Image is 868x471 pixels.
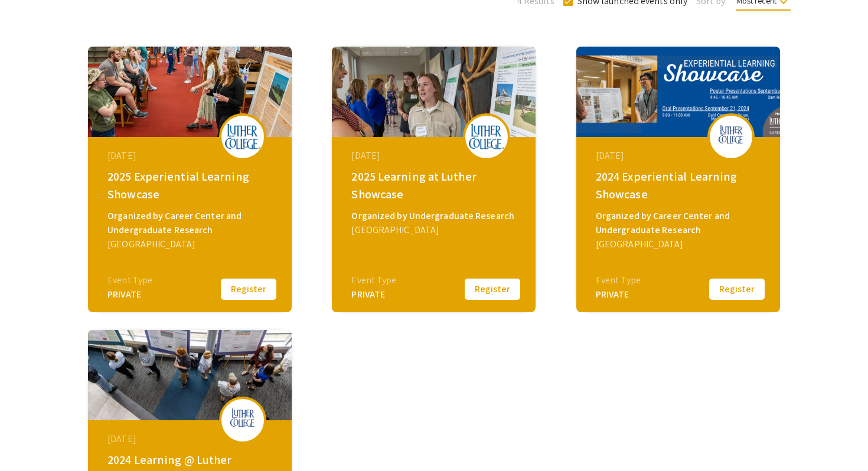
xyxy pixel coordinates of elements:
img: 2025-experiential-learning-showcase_eventLogo_377aea_.png [225,124,260,149]
div: [GEOGRAPHIC_DATA] [351,223,519,237]
img: 2025-learning-luther_eventCoverPhoto_1c7e1f__thumb.jpg [332,47,536,137]
div: PRIVATE [351,287,396,302]
div: [DATE] [596,149,763,163]
div: [DATE] [107,149,275,163]
div: Organized by Career Center and Undergraduate Research [107,209,275,237]
div: [DATE] [351,149,519,163]
div: Event Type [596,273,641,287]
div: 2025 Learning at Luther Showcase [351,168,519,203]
div: [GEOGRAPHIC_DATA] [107,237,275,251]
button: Register [463,277,522,302]
div: Event Type [351,273,396,287]
iframe: Chat [9,418,50,462]
img: 2024-learning-luther_eventLogo_b7a137_.png [225,405,260,434]
img: 2024-experiential-learning_eventLogo_531c99_.png [713,122,749,151]
div: PRIVATE [596,287,641,302]
button: Register [707,277,766,302]
div: 2024 Experiential Learning Showcase [596,168,763,203]
img: 2025-experiential-learning-showcase_eventCoverPhoto_3051d9__thumb.jpg [88,47,292,137]
div: [GEOGRAPHIC_DATA] [596,237,763,251]
div: [DATE] [107,432,275,446]
img: 2024-learning-luther_eventCoverPhoto_493626__thumb.jpg [88,330,292,420]
img: 2025-learning-luther_eventLogo_660283_.png [469,124,504,149]
div: Event Type [107,273,152,287]
div: Organized by Career Center and Undergraduate Research [596,209,763,237]
button: Register [219,277,278,302]
div: PRIVATE [107,287,152,302]
div: Organized by Undergraduate Research [351,209,519,223]
div: 2025 Experiential Learning Showcase [107,168,275,203]
img: 2024-experiential-learning_eventCoverPhoto_fc5cb4__thumb.png [576,47,780,137]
